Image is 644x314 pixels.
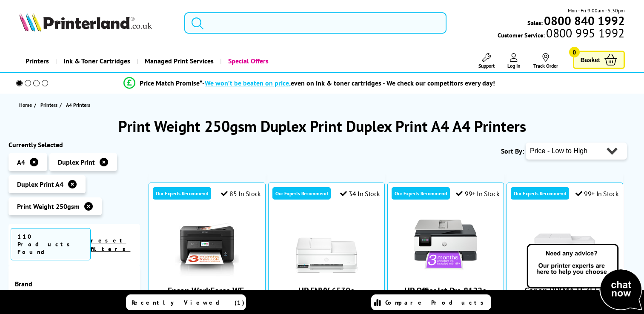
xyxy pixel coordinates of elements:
[298,285,355,296] a: HP ENVY 6530e
[533,53,558,69] a: Track Order
[524,285,606,296] a: Canon PIXMA TS7550i
[205,79,291,87] span: We won’t be beaten on price,
[9,140,140,149] div: Currently Selected
[126,294,246,310] a: Recently Viewed (1)
[9,116,635,136] h1: Print Weight 250gsm Duplex Print Duplex Print A4 A4 Printers
[17,202,80,211] span: Print Weight 250gsm
[569,47,580,57] span: 0
[4,76,614,91] li: modal_Promise
[295,270,358,278] a: HP ENVY 6530e
[404,285,487,296] a: HP OfficeJet Pro 8122e
[507,53,521,69] a: Log In
[498,29,624,39] span: Customer Service:
[91,237,130,253] a: reset filters
[221,189,261,198] div: 85 In Stock
[132,299,245,306] span: Recently Viewed (1)
[58,158,95,166] span: Duplex Print
[19,100,34,109] a: Home
[392,187,450,200] div: Our Experts Recommend
[478,63,495,69] span: Support
[414,270,478,278] a: HP OfficeJet Pro 8122e
[527,19,543,27] span: Sales:
[545,29,624,37] span: 0800 995 1992
[137,50,220,72] a: Managed Print Services
[581,54,600,66] span: Basket
[272,187,331,200] div: Our Experts Recommend
[456,189,499,198] div: 99+ In Stock
[501,147,524,155] span: Sort By:
[19,50,55,72] a: Printers
[66,102,90,108] span: A4 Printers
[371,294,491,310] a: Compare Products
[17,180,63,188] span: Duplex Print A4
[533,213,597,277] img: Canon PIXMA TS7550i
[19,13,174,33] a: Printerland Logo
[202,79,495,87] div: - even on ink & toner cartridges - We check our competitors every day!
[478,53,495,69] a: Support
[295,213,358,277] img: HP ENVY 6530e
[220,50,275,72] a: Special Offers
[40,100,60,109] a: Printers
[140,79,202,87] span: Price Match Promise*
[63,50,130,72] span: Ink & Toner Cartridges
[175,213,239,277] img: Epson WorkForce WF-2960DWF
[543,17,625,25] a: 0800 840 1992
[385,299,488,306] span: Compare Products
[55,50,137,72] a: Ink & Toner Cartridges
[414,213,478,277] img: HP OfficeJet Pro 8122e
[525,243,644,312] img: Open Live Chat window
[340,189,380,198] div: 34 In Stock
[573,51,625,69] a: Basket 0
[575,189,619,198] div: 99+ In Stock
[175,270,239,278] a: Epson WorkForce WF-2960DWF
[15,280,134,288] span: Brand
[19,13,152,31] img: Printerland Logo
[153,187,211,200] div: Our Experts Recommend
[17,158,25,166] span: A4
[11,228,91,260] span: 110 Products Found
[568,6,625,14] span: Mon - Fri 9:00am - 5:30pm
[511,187,569,200] div: Our Experts Recommend
[168,285,247,307] a: Epson WorkForce WF-2960DWF
[507,63,521,69] span: Log In
[544,13,625,29] b: 0800 840 1992
[40,100,57,109] span: Printers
